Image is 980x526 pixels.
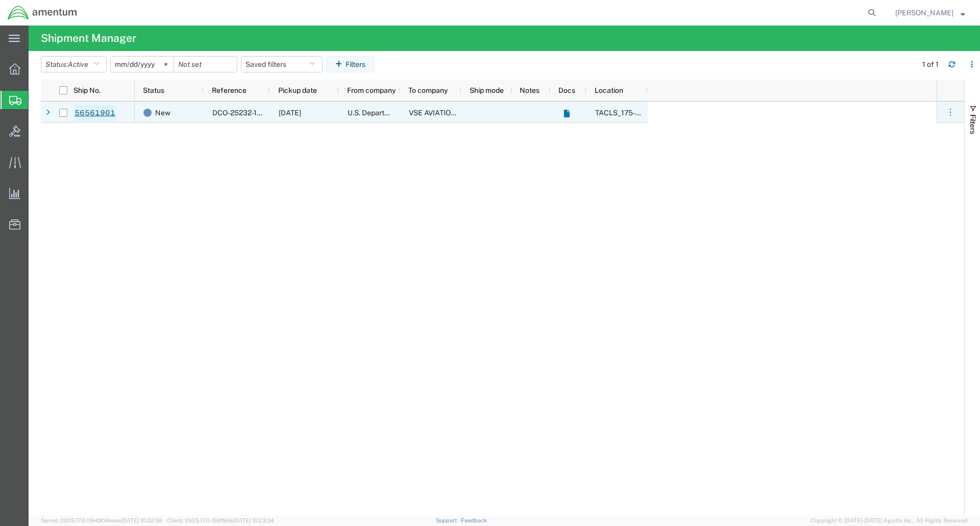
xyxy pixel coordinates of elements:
[326,56,375,72] button: Filters
[121,517,162,523] span: [DATE] 10:32:38
[348,109,439,117] span: U.S. Department of Defense
[461,517,487,523] a: Feedback
[241,56,323,72] button: Saved filters
[895,7,953,18] span: Joshua Keller
[41,56,107,72] button: Status:Active
[811,516,968,525] span: Copyright © [DATE]-[DATE] Agistix Inc., All Rights Reserved
[41,26,136,51] h4: Shipment Manager
[111,57,174,72] input: Not set
[520,86,540,94] span: Notes
[347,86,396,94] span: From company
[279,109,301,117] span: 08/21/2025
[969,114,977,134] span: Filters
[895,7,966,19] button: [PERSON_NAME]
[143,86,164,94] span: Status
[436,517,461,523] a: Support
[7,5,78,20] img: logo
[155,102,170,123] span: New
[68,60,88,68] span: Active
[74,105,116,121] a: 56561901
[73,86,101,94] span: Ship No.
[278,86,317,94] span: Pickup date
[922,59,940,70] div: 1 of 1
[233,517,274,523] span: [DATE] 10:23:34
[212,109,278,117] span: DCO-25232-167168
[41,517,162,523] span: Server: 2025.17.0-1194904eeae
[595,86,623,94] span: Location
[167,517,274,523] span: Client: 2025.17.0-159f9de
[595,109,666,117] span: TACLS_175-Ayase, JP
[409,109,558,117] span: VSE AVIATION INC (FKA GLOBAL PARTS INC)
[408,86,448,94] span: To company
[212,86,247,94] span: Reference
[470,86,504,94] span: Ship mode
[174,57,237,72] input: Not set
[558,86,575,94] span: Docs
